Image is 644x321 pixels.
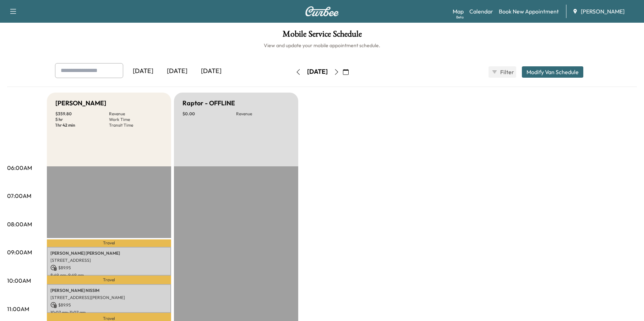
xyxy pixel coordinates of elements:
[236,111,290,117] p: Revenue
[499,7,559,16] a: Book New Appointment
[194,63,228,79] div: [DATE]
[160,63,194,79] div: [DATE]
[7,305,29,313] p: 11:00AM
[50,310,168,315] p: 10:07 am - 11:07 am
[7,276,31,285] p: 10:00AM
[50,288,168,293] p: [PERSON_NAME] NISSIM
[55,98,106,108] h5: [PERSON_NAME]
[109,122,163,128] p: Transit Time
[456,15,464,20] div: Beta
[489,66,516,78] button: Filter
[55,111,109,117] p: $ 359.80
[469,7,493,16] a: Calendar
[453,7,464,16] a: MapBeta
[7,220,32,228] p: 08:00AM
[55,122,109,128] p: 1 hr 42 min
[7,30,637,42] h1: Mobile Service Schedule
[50,250,168,256] p: [PERSON_NAME] [PERSON_NAME]
[50,272,168,278] p: 8:49 am - 9:49 am
[581,7,624,16] span: [PERSON_NAME]
[47,239,171,247] p: Travel
[182,98,235,108] h5: Raptor - OFFLINE
[7,164,32,172] p: 06:00AM
[109,117,163,122] p: Work Time
[47,276,171,284] p: Travel
[522,66,583,78] button: Modify Van Schedule
[307,67,328,76] div: [DATE]
[7,42,637,49] h6: View and update your mobile appointment schedule.
[126,63,160,79] div: [DATE]
[50,302,168,308] p: $ 89.95
[500,68,513,76] span: Filter
[305,6,339,16] img: Curbee Logo
[50,258,168,263] p: [STREET_ADDRESS]
[50,265,168,271] p: $ 89.95
[7,248,32,256] p: 09:00AM
[7,192,31,200] p: 07:00AM
[109,111,163,117] p: Revenue
[182,111,236,117] p: $ 0.00
[50,295,168,300] p: [STREET_ADDRESS][PERSON_NAME]
[55,117,109,122] p: 5 hr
